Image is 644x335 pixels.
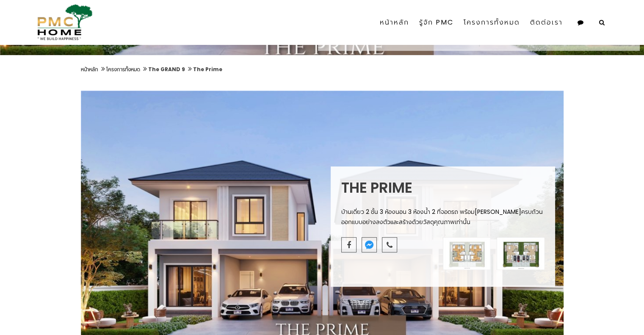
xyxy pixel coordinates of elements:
img: pmc-logo [34,4,93,40]
a: ติดต่อเรา [525,8,568,37]
p: บ้านเดี่ยว 2 ชั้น 3 ห้องนอน 3 ห้องน้ำ 2 ที่จอดรถ พร้อม[PERSON_NAME]ครบถ้วน ออกแบบอย่างลงตัวและสร้... [341,207,544,227]
a: โครงการทั้งหมด [106,66,140,73]
a: รู้จัก PMC [414,8,459,37]
span: The Prime [341,177,412,198]
a: โครงการทั้งหมด [459,8,525,37]
a: The Prime [193,66,222,73]
a: The GRAND 9 [148,66,185,73]
a: หน้าหลัก [81,66,98,73]
a: หน้าหลัก [375,8,414,37]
